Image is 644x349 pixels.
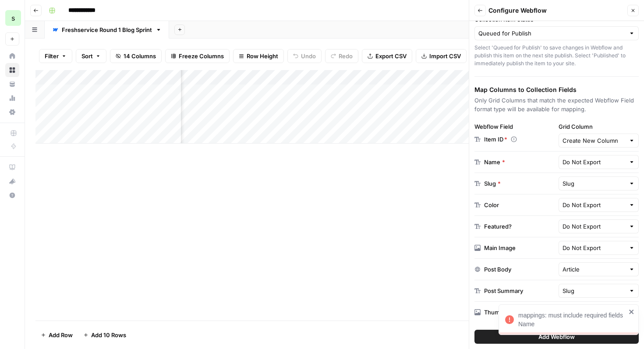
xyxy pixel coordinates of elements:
div: Post Body [484,265,511,274]
button: Help + Support [5,188,19,202]
p: Only Grid Columns that match the expected Webflow Field format type will be available for mapping. [474,96,639,113]
span: Required [504,136,507,143]
input: Do Not Export [563,201,626,209]
span: Add Row [49,331,73,339]
label: Grid Column [559,122,639,131]
div: Featured? [484,222,512,231]
div: Name [484,158,505,166]
button: Import CSV [416,49,467,63]
span: Filter [45,52,59,60]
a: Your Data [5,77,19,91]
button: Workspace: saasgenie [5,7,19,29]
a: Home [5,49,19,63]
input: Article [563,265,626,274]
button: Export CSV [362,49,412,63]
span: Import CSV [429,52,461,60]
span: Export CSV [375,52,407,60]
button: Add Webflow [474,330,639,344]
button: Undo [287,49,322,63]
span: Undo [301,52,316,60]
div: Freshservice Round 1 Blog Sprint [62,25,152,34]
span: Redo [339,52,353,60]
button: Add Row [35,328,78,342]
button: Freeze Columns [165,49,230,63]
a: Freshservice Round 1 Blog Sprint [45,21,169,39]
button: Row Height [233,49,284,63]
p: Item ID [484,135,507,144]
div: Select 'Queued for Publish' to save changes in Webflow and publish this item on the next site pub... [474,44,639,67]
span: Sort [81,52,93,60]
div: Webflow Field [474,122,555,131]
input: Do Not Export [563,222,626,231]
div: Slug [484,179,501,188]
input: Create New Column [563,136,626,145]
span: Add 10 Rows [91,331,126,339]
input: Do Not Export [563,243,626,252]
span: Required [498,179,501,188]
input: Slug [563,179,626,188]
button: What's new? [5,174,19,188]
button: Redo [325,49,358,63]
a: Browse [5,63,19,77]
input: Do Not Export [563,158,626,166]
span: 14 Columns [124,52,156,60]
a: Usage [5,91,19,105]
button: Filter [39,49,72,63]
span: Required [502,158,505,166]
h3: Map Columns to Collection Fields [474,85,639,94]
button: Sort [76,49,106,63]
a: Settings [5,105,19,119]
button: 14 Columns [110,49,162,63]
div: Thumbnail image [484,308,531,317]
a: AirOps Academy [5,160,19,174]
span: Add Webflow [538,332,575,341]
div: What's new? [6,175,19,188]
input: Queued for Publish [478,29,625,38]
input: Slug [563,286,626,295]
div: mappings: must include required fields Name [518,311,626,328]
button: Add 10 Rows [78,328,131,342]
div: Color [484,201,499,209]
button: close [629,308,635,315]
span: Freeze Columns [179,52,224,60]
span: s [11,13,15,23]
div: Main Image [484,243,516,252]
div: Post Summary [484,286,523,295]
span: Row Height [247,52,278,60]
